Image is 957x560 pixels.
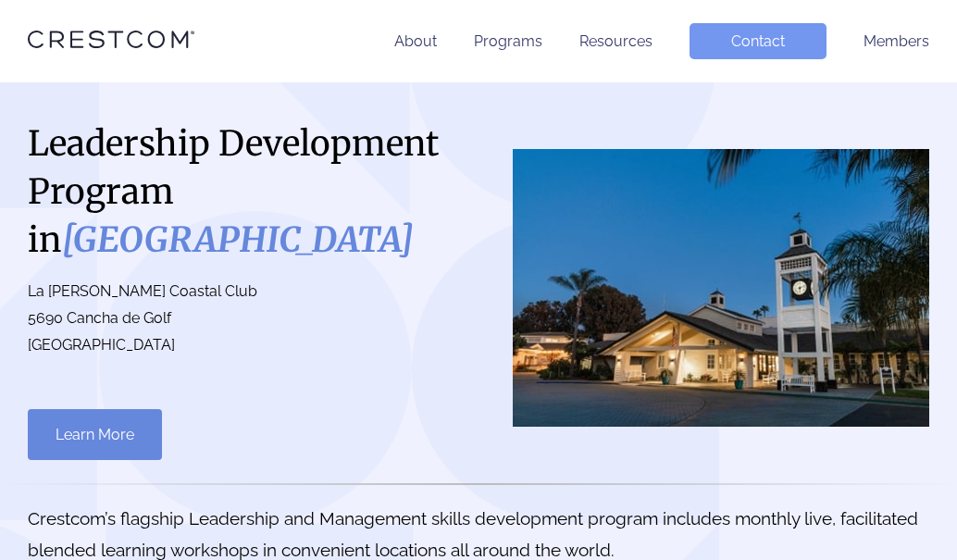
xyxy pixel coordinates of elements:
a: About [394,32,437,50]
a: Members [864,32,929,50]
i: [GEOGRAPHIC_DATA] [62,218,414,261]
a: Programs [474,32,542,50]
h1: Leadership Development Program in [28,119,460,264]
a: Resources [579,32,652,50]
img: San Diego County [513,149,929,427]
p: La [PERSON_NAME] Coastal Club 5690 Cancha de Golf [GEOGRAPHIC_DATA] [28,279,460,358]
a: Learn More [28,409,162,460]
a: Contact [690,23,826,59]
